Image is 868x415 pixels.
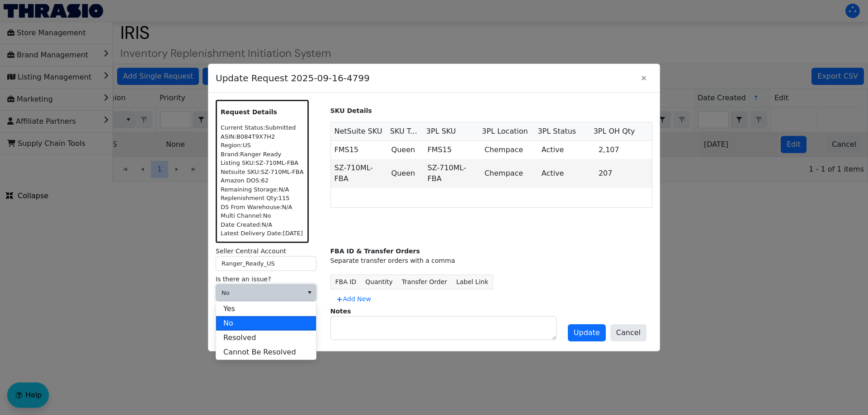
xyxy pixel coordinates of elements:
div: Region: US [221,141,304,150]
div: Listing SKU: SZ-710ML-FBA [221,159,304,168]
span: Yes [223,303,235,314]
th: FBA ID [330,275,361,289]
div: Netsuite SKU: SZ-710ML-FBA [221,168,304,177]
td: 207 [595,159,652,188]
div: Replenishment Qty: 115 [221,194,304,203]
span: Resolved [223,332,256,343]
div: DS From Warehouse: N/A [221,203,304,212]
span: Add New [336,294,371,304]
div: Latest Delivery Date: [DATE] [221,229,304,238]
div: ASIN: B084T9X7H2 [221,132,304,141]
span: No [222,289,297,298]
td: Queen [388,159,424,188]
span: NetSuite SKU [335,126,382,137]
div: Multi Channel: No [221,211,304,220]
span: 3PL Location [482,126,528,137]
button: Update [568,324,606,341]
label: Seller Central Account [216,247,323,256]
div: Remaining Storage: N/A [221,185,304,194]
span: 3PL OH Qty [594,126,635,137]
th: Label Link [452,275,493,289]
div: FBA ID & Transfer Orders [330,247,653,256]
td: Active [538,141,595,159]
td: Chempace [481,141,538,159]
span: SKU Type [390,126,419,137]
span: Update [574,327,600,338]
label: Notes [330,308,351,315]
div: Brand: Ranger Ready [221,150,304,159]
span: Update Request 2025-09-16-4799 [216,67,635,89]
td: Chempace [481,159,538,188]
th: Quantity [361,275,397,289]
button: Cancel [610,324,646,341]
div: Amazon DOS: 62 [221,176,304,185]
div: Separate transfer orders with a comma [330,256,653,266]
div: Date Created: N/A [221,220,304,229]
td: 2,107 [595,141,652,159]
p: Request Details [221,107,304,117]
td: SZ-710ML-FBA [424,159,481,188]
span: 3PL Status [538,126,576,137]
button: select [303,284,316,301]
p: SKU Details [330,106,653,116]
td: SZ-710ML-FBA [331,159,388,188]
td: FMS15 [331,141,388,159]
span: Cannot Be Resolved [223,347,296,358]
label: Is there an issue? [216,275,323,284]
td: Queen [388,141,424,159]
span: Cancel [616,327,641,338]
button: Add New [330,292,377,307]
div: Current Status: Submitted [221,123,304,132]
td: Active [538,159,595,188]
span: No [223,318,233,329]
td: FMS15 [424,141,481,159]
span: 3PL SKU [426,126,456,137]
th: Transfer Order [397,275,452,289]
button: Close [635,70,652,87]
